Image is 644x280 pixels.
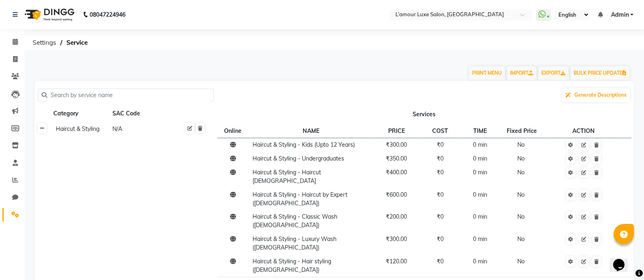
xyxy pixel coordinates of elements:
[90,3,125,26] b: 08047224946
[437,235,444,243] span: ₹0
[570,66,629,80] button: BULK PRICE UPDATE
[517,191,525,198] span: No
[545,124,622,138] th: ACTION
[214,106,634,122] th: Services
[538,66,569,80] a: EXPORT
[469,66,505,80] button: PRINT MENU
[372,124,421,138] th: PRICE
[473,169,487,176] span: 0 min
[386,213,407,220] span: ₹200.00
[386,191,407,198] span: ₹600.00
[473,155,487,162] span: 0 min
[437,155,444,162] span: ₹0
[473,235,487,243] span: 0 min
[500,124,545,138] th: Fixed Price
[253,191,347,207] span: Haircut & Styling - Haircut by Expert ([DEMOGRAPHIC_DATA])
[112,124,167,134] div: N/A
[47,89,210,102] input: Search by service name
[62,35,92,50] span: Service
[517,258,525,265] span: No
[253,213,337,229] span: Haircut & Styling - Classic Wash ([DEMOGRAPHIC_DATA])
[437,258,444,265] span: ₹0
[253,141,355,148] span: Haircut & Styling - Kids (Upto 12 Years)
[386,235,407,243] span: ₹300.00
[473,141,487,148] span: 0 min
[421,124,460,138] th: COST
[437,213,444,220] span: ₹0
[517,155,525,162] span: No
[473,191,487,198] span: 0 min
[517,235,525,243] span: No
[611,11,629,19] span: Admin
[473,258,487,265] span: 0 min
[253,258,331,273] span: Haircut & Styling - Hair styling ([DEMOGRAPHIC_DATA])
[562,88,630,102] button: Generate Descriptions
[386,258,407,265] span: ₹120.00
[250,124,372,138] th: NAME
[21,3,77,26] img: logo
[459,124,500,138] th: TIME
[437,169,444,176] span: ₹0
[386,141,407,148] span: ₹300.00
[386,169,407,176] span: ₹400.00
[53,124,108,134] div: Haircut & Styling
[517,169,525,176] span: No
[437,191,444,198] span: ₹0
[517,141,525,148] span: No
[574,92,626,98] span: Generate Descriptions
[53,109,108,119] div: Category
[112,109,167,119] div: SAC Code
[473,213,487,220] span: 0 min
[253,235,336,251] span: Haircut & Styling - Luxury Wash ([DEMOGRAPHIC_DATA])
[507,66,536,80] a: IMPORT
[253,155,344,162] span: Haircut & Styling - Undergraduates
[610,247,636,272] iframe: chat widget
[217,124,250,138] th: Online
[386,155,407,162] span: ₹350.00
[517,213,525,220] span: No
[29,35,60,50] span: Settings
[437,141,444,148] span: ₹0
[253,169,321,184] span: Haircut & Styling - Haircut [DEMOGRAPHIC_DATA]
